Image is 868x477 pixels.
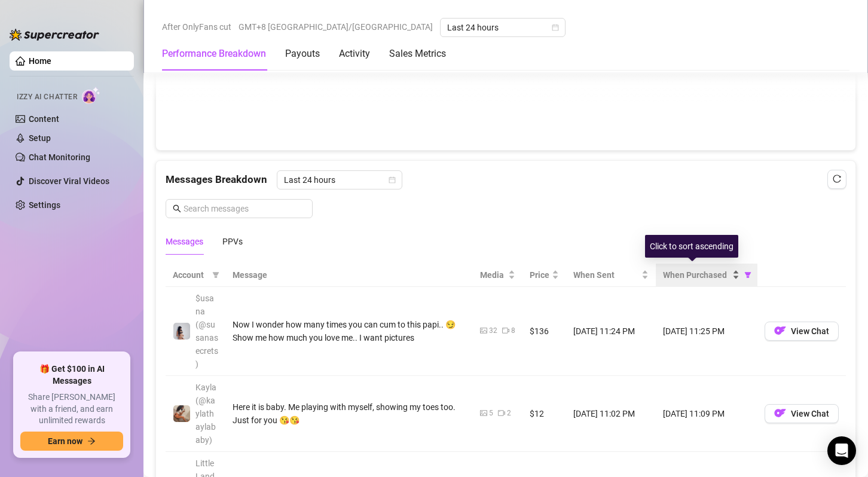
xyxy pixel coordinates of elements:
[774,407,786,419] img: OF
[573,268,639,282] span: When Sent
[20,432,123,451] button: Earn nowarrow-right
[10,29,99,41] img: logo-BBDzfeDw.svg
[765,322,839,341] button: OFView Chat
[87,437,96,445] span: arrow-right
[473,264,522,287] th: Media
[522,287,566,376] td: $136
[447,19,558,36] span: Last 24 hours
[389,176,396,184] span: calendar
[530,268,549,282] span: Price
[166,235,203,248] div: Messages
[29,200,60,210] a: Settings
[489,408,493,419] div: 5
[663,268,730,282] span: When Purchased
[498,409,505,417] span: video-camera
[645,235,738,258] div: Click to sort ascending
[566,376,656,452] td: [DATE] 11:02 PM
[48,436,82,446] span: Earn now
[195,383,216,445] span: Kayla (@kaylathaylababy)
[233,318,466,344] div: Now I wonder how many times you can cum to this papi.. 😏 Show me how much you love me.. I want pi...
[29,133,51,143] a: Setup
[389,47,446,61] div: Sales Metrics
[284,171,395,189] span: Last 24 hours
[742,266,754,284] span: filter
[173,268,207,282] span: Account
[29,56,51,66] a: Home
[29,176,109,186] a: Discover Viral Videos
[17,91,77,103] span: Izzy AI Chatter
[656,264,757,287] th: When Purchased
[566,287,656,376] td: [DATE] 11:24 PM
[222,235,243,248] div: PPVs
[827,436,856,465] div: Open Intercom Messenger
[744,271,751,279] span: filter
[522,264,566,287] th: Price
[20,392,123,427] span: Share [PERSON_NAME] with a friend, and earn unlimited rewards
[173,405,190,422] img: Kayla (@kaylathaylababy)
[774,325,786,337] img: OF
[339,47,370,61] div: Activity
[210,266,222,284] span: filter
[507,408,511,419] div: 2
[162,18,231,36] span: After OnlyFans cut
[765,411,839,421] a: OFView Chat
[833,175,841,183] span: reload
[239,18,433,36] span: GMT+8 [GEOGRAPHIC_DATA]/[GEOGRAPHIC_DATA]
[166,170,846,189] div: Messages Breakdown
[522,376,566,452] td: $12
[184,202,305,215] input: Search messages
[233,400,466,427] div: Here it is baby. Me playing with myself, showing my toes too. Just for you 😘😘
[173,204,181,213] span: search
[511,325,515,337] div: 8
[162,47,266,61] div: Performance Breakdown
[791,409,829,418] span: View Chat
[195,293,218,369] span: $usana (@susanasecrets)
[480,327,487,334] span: picture
[480,409,487,417] span: picture
[502,327,509,334] span: video-camera
[791,326,829,336] span: View Chat
[489,325,497,337] div: 32
[656,287,757,376] td: [DATE] 11:25 PM
[765,404,839,423] button: OFView Chat
[225,264,473,287] th: Message
[82,87,100,104] img: AI Chatter
[173,323,190,340] img: $usana (@susanasecrets)
[552,24,559,31] span: calendar
[212,271,219,279] span: filter
[656,376,757,452] td: [DATE] 11:09 PM
[285,47,320,61] div: Payouts
[480,268,506,282] span: Media
[20,363,123,387] span: 🎁 Get $100 in AI Messages
[29,114,59,124] a: Content
[29,152,90,162] a: Chat Monitoring
[765,329,839,338] a: OFView Chat
[566,264,656,287] th: When Sent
